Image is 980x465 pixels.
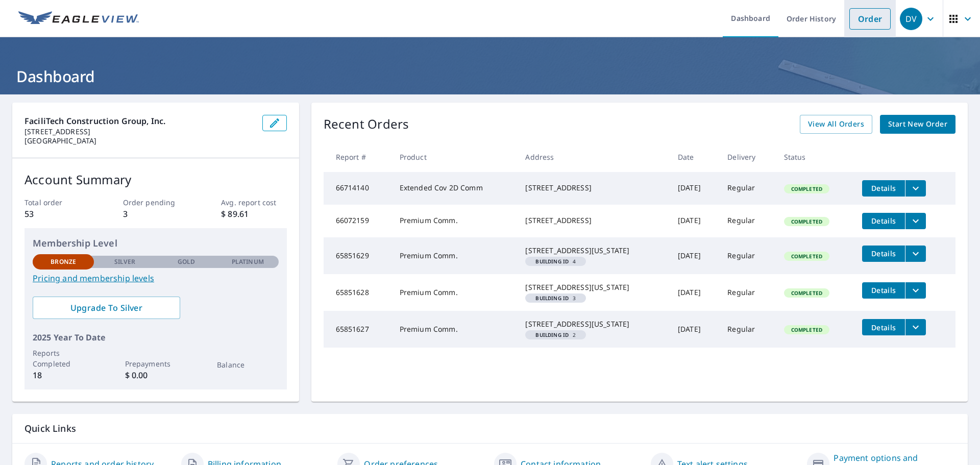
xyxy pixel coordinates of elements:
p: Order pending [123,197,188,208]
h1: Dashboard [12,66,968,87]
span: Completed [785,253,828,260]
button: filesDropdownBtn-66714140 [905,180,926,197]
p: $ 89.61 [221,208,286,220]
td: [DATE] [670,237,719,274]
div: DV [900,8,922,30]
button: filesDropdownBtn-66072159 [905,213,926,229]
div: [STREET_ADDRESS] [525,215,661,226]
p: Bronze [51,257,76,266]
p: Gold [178,257,195,266]
td: [DATE] [670,311,719,348]
em: Building ID [535,259,569,264]
a: View All Orders [800,115,872,134]
td: Regular [719,205,775,237]
a: Upgrade To Silver [33,297,180,319]
span: 3 [529,296,582,301]
button: detailsBtn-66714140 [862,180,905,197]
p: 18 [33,369,94,381]
p: Balance [217,359,278,370]
p: Reports Completed [33,348,94,369]
p: FaciliTech Construction Group, Inc. [24,115,254,127]
a: Pricing and membership levels [33,272,279,284]
span: Details [868,323,899,332]
td: Premium Comm. [391,237,518,274]
th: Address [517,142,670,172]
button: detailsBtn-65851628 [862,282,905,299]
td: 65851627 [324,311,391,348]
div: [STREET_ADDRESS][US_STATE] [525,282,661,292]
td: 65851629 [324,237,391,274]
em: Building ID [535,296,569,301]
td: Regular [719,172,775,205]
button: detailsBtn-65851629 [862,246,905,262]
td: 66072159 [324,205,391,237]
button: filesDropdownBtn-65851627 [905,319,926,335]
span: View All Orders [808,118,864,131]
span: Details [868,285,899,295]
em: Building ID [535,332,569,337]
p: 2025 Year To Date [33,331,279,344]
th: Date [670,142,719,172]
th: Product [391,142,518,172]
p: Platinum [232,257,264,266]
p: Account Summary [24,170,287,189]
div: [STREET_ADDRESS][US_STATE] [525,319,661,329]
th: Delivery [719,142,775,172]
td: [DATE] [670,172,719,205]
td: Regular [719,311,775,348]
button: detailsBtn-66072159 [862,213,905,229]
div: [STREET_ADDRESS][US_STATE] [525,246,661,256]
p: Membership Level [33,236,279,250]
span: 4 [529,259,582,264]
button: filesDropdownBtn-65851629 [905,246,926,262]
span: Details [868,216,899,226]
p: Prepayments [125,358,186,369]
p: $ 0.00 [125,369,186,381]
td: 65851628 [324,274,391,311]
span: Completed [785,289,828,297]
p: [GEOGRAPHIC_DATA] [24,136,254,145]
th: Report # [324,142,391,172]
button: detailsBtn-65851627 [862,319,905,335]
span: Completed [785,218,828,225]
a: Order [849,8,891,30]
td: Premium Comm. [391,205,518,237]
div: [STREET_ADDRESS] [525,183,661,193]
p: Quick Links [24,422,955,435]
a: Start New Order [880,115,955,134]
p: 53 [24,208,90,220]
p: 3 [123,208,188,220]
td: Regular [719,237,775,274]
td: Premium Comm. [391,274,518,311]
td: 66714140 [324,172,391,205]
p: Avg. report cost [221,197,286,208]
span: Upgrade To Silver [41,302,172,313]
td: Regular [719,274,775,311]
th: Status [776,142,854,172]
td: [DATE] [670,274,719,311]
td: Premium Comm. [391,311,518,348]
span: Completed [785,185,828,192]
span: Details [868,249,899,258]
p: [STREET_ADDRESS] [24,127,254,136]
p: Total order [24,197,90,208]
span: Details [868,183,899,193]
td: Extended Cov 2D Comm [391,172,518,205]
p: Recent Orders [324,115,409,134]
button: filesDropdownBtn-65851628 [905,282,926,299]
span: Completed [785,326,828,333]
td: [DATE] [670,205,719,237]
span: 2 [529,332,582,337]
span: Start New Order [888,118,947,131]
p: Silver [114,257,136,266]
img: EV Logo [18,11,139,27]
